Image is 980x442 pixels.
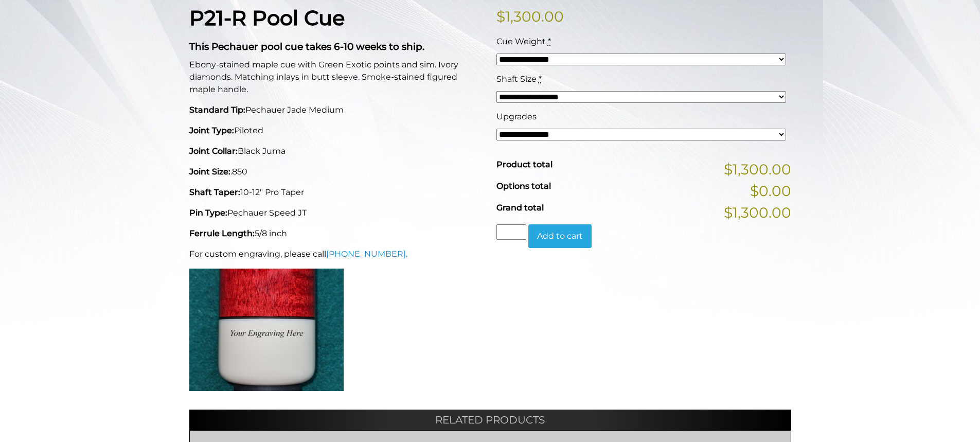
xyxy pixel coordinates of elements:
[189,125,484,137] p: Piloted
[189,104,484,116] p: Pechauer Jade Medium
[724,202,791,223] span: $1,300.00
[496,112,537,121] span: Upgrades
[189,126,234,135] strong: Joint Type:
[539,74,542,84] abbr: required
[326,249,407,259] a: [PHONE_NUMBER].
[496,160,553,169] span: Product total
[496,181,551,191] span: Options total
[189,5,345,30] strong: P21-R Pool Cue
[496,8,564,25] bdi: 1,300.00
[189,167,230,176] strong: Joint Size:
[189,105,245,115] strong: Standard Tip:
[496,37,546,46] span: Cue Weight
[189,248,484,260] p: For custom engraving, please call
[528,224,592,248] button: Add to cart
[496,224,526,240] input: Product quantity
[496,8,505,25] span: $
[189,187,240,197] strong: Shaft Taper:
[189,186,484,199] p: 10-12" Pro Taper
[750,180,791,202] span: $0.00
[724,158,791,180] span: $1,300.00
[189,146,238,156] strong: Joint Collar:
[548,37,551,46] abbr: required
[189,410,791,430] h2: Related products
[189,227,484,240] p: 5/8 inch
[189,228,255,238] strong: Ferrule Length:
[189,145,484,157] p: Black Juma
[189,208,227,218] strong: Pin Type:
[496,74,537,84] span: Shaft Size
[189,41,424,52] strong: This Pechauer pool cue takes 6-10 weeks to ship.
[189,207,484,219] p: Pechauer Speed JT
[189,166,484,178] p: .850
[189,59,484,96] p: Ebony-stained maple cue with Green Exotic points and sim. Ivory diamonds. Matching inlays in butt...
[496,203,544,213] span: Grand total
